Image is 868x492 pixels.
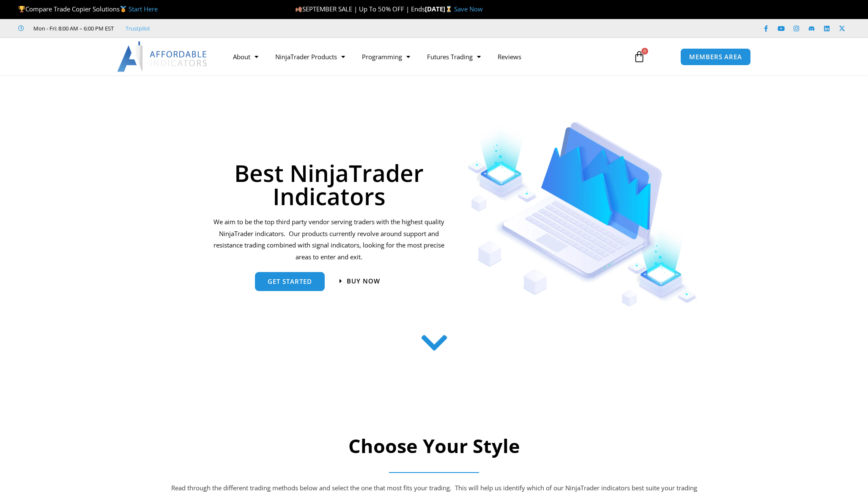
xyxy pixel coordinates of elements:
a: Programming [353,47,419,66]
nav: Menu [225,47,624,66]
span: Compare Trade Copier Solutions [18,5,158,13]
a: Save Now [454,5,483,13]
span: get started [268,278,312,285]
a: Start Here [129,5,158,13]
img: 🥇 [120,6,126,12]
a: MEMBERS AREA [680,48,751,66]
a: Reviews [489,47,530,66]
span: SEPTEMBER SALE | Up To 50% OFF | Ends [295,5,425,13]
a: 0 [621,44,658,69]
img: ⌛ [446,6,452,12]
p: We aim to be the top third party vendor serving traders with the highest quality NinjaTrader indi... [212,216,446,263]
h1: Best NinjaTrader Indicators [212,161,446,208]
a: Futures Trading [419,47,489,66]
a: Trustpilot [126,23,150,33]
h2: Choose Your Style [170,434,698,459]
a: get started [255,272,325,291]
img: 🍂 [296,6,302,12]
a: NinjaTrader Products [267,47,353,66]
a: About [225,47,267,66]
strong: [DATE] [425,5,454,13]
a: Buy now [340,278,380,284]
span: Buy now [347,278,380,284]
img: LogoAI | Affordable Indicators – NinjaTrader [117,41,208,72]
img: 🏆 [19,6,25,12]
img: Indicators 1 | Affordable Indicators – NinjaTrader [468,122,697,307]
span: Mon - Fri: 8:00 AM – 6:00 PM EST [31,23,114,33]
span: MEMBERS AREA [689,54,742,60]
span: 0 [641,48,648,55]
